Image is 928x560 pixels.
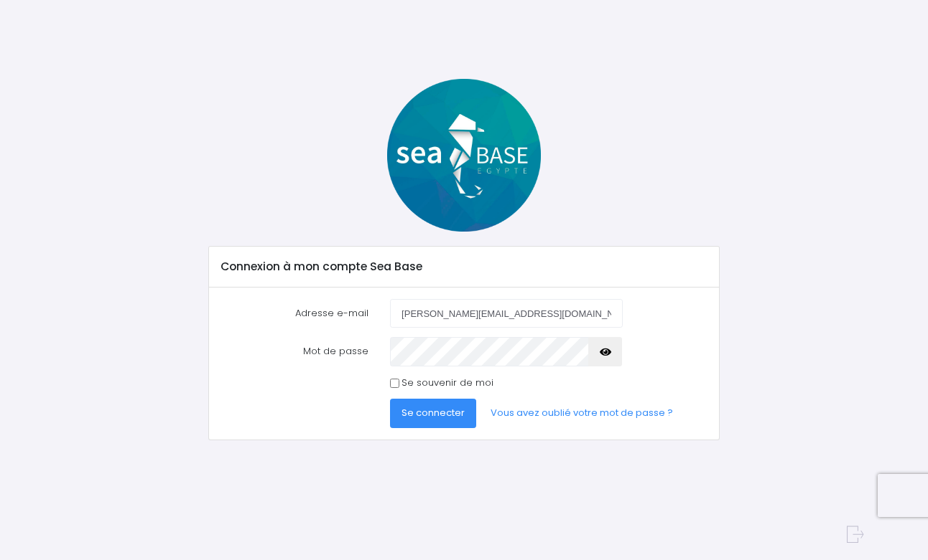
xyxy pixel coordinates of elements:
label: Adresse e-mail [210,299,380,328]
span: Se connecter [402,406,465,419]
label: Mot de passe [210,337,380,366]
div: Connexion à mon compte Sea Base [209,247,718,287]
label: Se souvenir de moi [402,376,493,390]
a: Vous avez oublié votre mot de passe ? [479,399,685,427]
button: Se connecter [390,399,476,427]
